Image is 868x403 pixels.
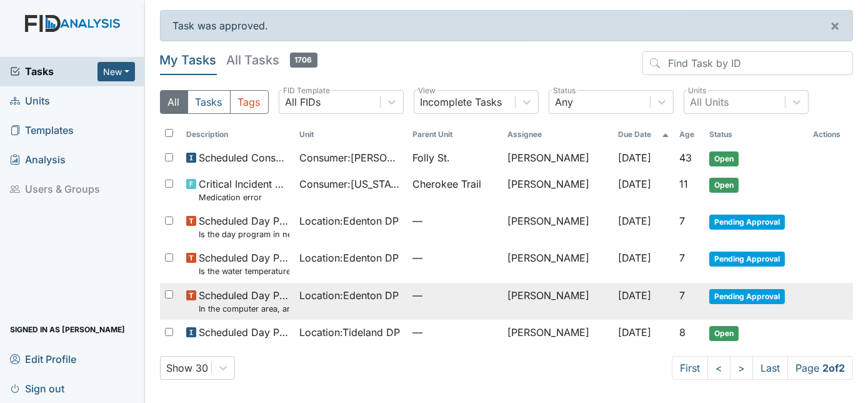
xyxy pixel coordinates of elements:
small: In the computer area, are there computer passwords visible? [199,303,289,315]
span: Consumer : [US_STATE][PERSON_NAME] [299,176,402,191]
a: Last [752,356,788,380]
a: > [730,356,753,380]
small: Is the water temperature at the kitchen sink between 100 to 110 degrees? [199,265,289,277]
strong: 2 of 2 [822,362,845,374]
span: 7 [679,252,685,264]
td: [PERSON_NAME] [502,283,613,320]
span: Cherokee Trail [412,176,481,191]
h5: All Tasks [227,51,317,69]
span: [DATE] [618,215,651,227]
div: Any [556,94,574,110]
button: × [817,11,852,41]
span: × [830,16,840,34]
small: Is the day program in need of outside repairs (paint, gutters, etc...)? [199,228,289,240]
div: Incomplete Tasks [421,94,502,110]
th: Toggle SortBy [294,124,407,145]
span: Analysis [10,150,66,170]
span: — [412,213,497,228]
span: Consumer : [PERSON_NAME] [299,150,402,165]
small: Medication error [199,191,289,203]
span: — [412,288,497,303]
div: All FIDs [286,94,321,110]
span: — [412,325,497,340]
div: Show 30 [167,360,209,375]
span: Pending Approval [709,252,785,267]
span: [DATE] [618,252,651,264]
span: Scheduled Day Program Inspection In the computer area, are there computer passwords visible? [199,288,289,315]
div: Task was approved. [160,10,854,41]
span: 7 [679,215,685,227]
span: Folly St. [412,150,450,165]
span: Scheduled Day Program Inspection Is the day program in need of outside repairs (paint, gutters, e... [199,213,289,240]
button: Tags [230,90,269,114]
span: 11 [679,178,688,190]
span: [DATE] [618,178,651,190]
a: Tasks [10,64,97,79]
input: Toggle All Rows Selected [165,129,173,137]
button: Tasks [187,90,231,114]
h5: My Tasks [160,51,217,69]
span: 7 [679,289,685,302]
td: [PERSON_NAME] [502,208,613,245]
th: Toggle SortBy [704,124,807,145]
td: [PERSON_NAME] [502,145,613,171]
th: Toggle SortBy [181,124,294,145]
span: Scheduled Consumer Chart Review [199,150,289,165]
td: [PERSON_NAME] [502,245,613,282]
span: Location : Edenton DP [299,250,399,265]
span: Open [709,178,739,193]
div: Type filter [160,90,269,114]
button: All [160,90,188,114]
button: New [97,62,135,81]
span: Location : Tideland DP [299,325,400,340]
span: Open [709,326,739,341]
input: Find Task by ID [642,51,853,75]
span: Page [787,356,853,380]
span: Critical Incident Report Medication error [199,176,289,203]
th: Toggle SortBy [613,124,674,145]
a: < [707,356,731,380]
th: Assignee [502,124,613,145]
span: Open [709,151,739,166]
span: Scheduled Day Program Inspection Is the water temperature at the kitchen sink between 100 to 110 ... [199,250,289,277]
span: Units [10,91,50,111]
nav: task-pagination [672,356,853,380]
div: All Units [691,94,729,110]
span: Location : Edenton DP [299,213,399,228]
span: Pending Approval [709,289,785,304]
td: [PERSON_NAME] [502,171,613,208]
td: [PERSON_NAME] [502,320,613,346]
span: Pending Approval [709,215,785,230]
span: Templates [10,121,74,140]
span: Scheduled Day Program Inspection [199,325,289,340]
span: [DATE] [618,151,651,164]
span: Edit Profile [10,349,76,369]
span: Location : Edenton DP [299,288,399,303]
span: 8 [679,326,686,339]
span: 43 [679,151,692,164]
span: Sign out [10,379,64,398]
span: 1706 [290,53,317,68]
span: [DATE] [618,289,651,302]
th: Toggle SortBy [674,124,704,145]
span: — [412,250,497,265]
a: First [672,356,708,380]
span: Signed in as [PERSON_NAME] [10,320,125,339]
span: [DATE] [618,326,651,339]
th: Actions [808,124,853,145]
th: Toggle SortBy [407,124,502,145]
